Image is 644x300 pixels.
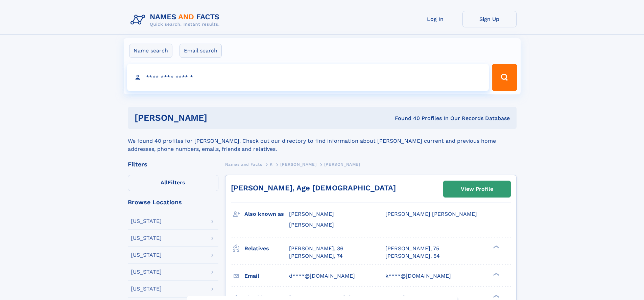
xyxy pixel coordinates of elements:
label: Name search [129,44,172,58]
a: [PERSON_NAME], 36 [289,245,343,252]
span: [PERSON_NAME] [289,222,334,228]
div: [US_STATE] [131,218,162,224]
div: [US_STATE] [131,252,162,258]
input: search input [127,64,489,91]
div: [US_STATE] [131,235,162,241]
a: Names and Facts [225,160,262,168]
button: Search Button [492,64,517,91]
span: [PERSON_NAME] [PERSON_NAME] [385,211,477,217]
a: [PERSON_NAME], 74 [289,252,343,260]
span: [PERSON_NAME] [289,211,334,217]
div: Found 40 Profiles In Our Records Database [301,115,510,122]
a: [PERSON_NAME], 54 [385,252,440,260]
span: [PERSON_NAME] [324,162,360,167]
a: [PERSON_NAME] [280,160,316,168]
div: [US_STATE] [131,286,162,292]
span: [PERSON_NAME] [280,162,316,167]
div: View Profile [461,181,493,197]
div: Browse Locations [128,199,218,205]
div: ❯ [492,294,500,298]
h1: [PERSON_NAME] [135,114,301,122]
label: Filters [128,175,218,191]
h3: Also known as [244,208,289,220]
a: View Profile [444,181,510,197]
span: All [161,179,168,186]
h3: Relatives [244,243,289,254]
span: K [270,162,273,167]
div: ❯ [492,245,500,249]
a: [PERSON_NAME], Age [DEMOGRAPHIC_DATA] [231,184,396,192]
img: Logo Names and Facts [128,11,225,29]
label: Email search [180,44,222,58]
div: We found 40 profiles for [PERSON_NAME]. Check out our directory to find information about [PERSON... [128,129,517,153]
div: Filters [128,161,218,167]
div: ❯ [492,272,500,276]
h3: Email [244,270,289,282]
a: Sign Up [462,11,517,27]
a: K [270,160,273,168]
a: Log In [408,11,462,27]
div: [US_STATE] [131,269,162,275]
a: [PERSON_NAME], 75 [385,245,439,252]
